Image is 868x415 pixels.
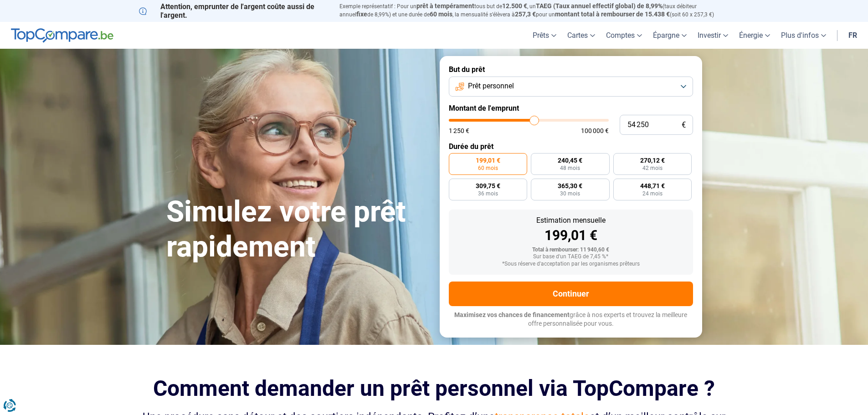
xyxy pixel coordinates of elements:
[555,10,670,18] span: montant total à rembourser de 15.438 €
[527,22,562,49] a: Prêts
[456,247,686,253] div: Total à rembourser: 11 940,60 €
[139,376,729,401] h2: Comment demander un prêt personnel via TopCompare ?
[166,195,429,265] h1: Simulez votre prêt rapidement
[449,65,693,74] label: But du prêt
[478,191,498,196] span: 36 mois
[449,311,693,328] p: grâce à nos experts et trouvez la meilleure offre personnalisée pour vous.
[560,191,580,196] span: 30 mois
[642,191,663,196] span: 24 mois
[449,77,693,97] button: Prêt personnel
[478,165,498,171] span: 60 mois
[454,311,570,318] span: Maximisez vos chances de financement
[139,2,329,20] p: Attention, emprunter de l'argent coûte aussi de l'argent.
[776,22,832,49] a: Plus d'infos
[11,28,113,43] img: TopCompare
[558,183,582,189] span: 365,30 €
[476,157,500,164] span: 199,01 €
[581,128,609,134] span: 100 000 €
[430,10,452,18] span: 60 mois
[601,22,647,49] a: Comptes
[515,10,536,18] span: 257,3 €
[456,261,686,267] div: *Sous réserve d'acceptation par les organismes prêteurs
[449,142,693,151] label: Durée du prêt
[468,81,514,91] span: Prêt personnel
[356,10,367,18] span: fixe
[339,2,729,19] p: Exemple représentatif : Pour un tous but de , un (taux débiteur annuel de 8,99%) et une durée de ...
[640,157,665,164] span: 270,12 €
[682,121,686,129] span: €
[456,254,686,260] div: Sur base d'un TAEG de 7,45 %*
[647,22,692,49] a: Épargne
[640,183,665,189] span: 448,71 €
[416,2,474,10] span: prêt à tempérament
[734,22,776,49] a: Énergie
[449,282,693,306] button: Continuer
[476,183,500,189] span: 309,75 €
[449,104,693,113] label: Montant de l'emprunt
[560,165,580,171] span: 48 mois
[536,2,663,10] span: TAEG (Taux annuel effectif global) de 8,99%
[642,165,663,171] span: 42 mois
[502,2,527,10] span: 12.500 €
[558,157,582,164] span: 240,45 €
[456,217,686,224] div: Estimation mensuelle
[843,22,863,49] a: fr
[692,22,734,49] a: Investir
[449,128,469,134] span: 1 250 €
[456,229,686,242] div: 199,01 €
[562,22,601,49] a: Cartes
